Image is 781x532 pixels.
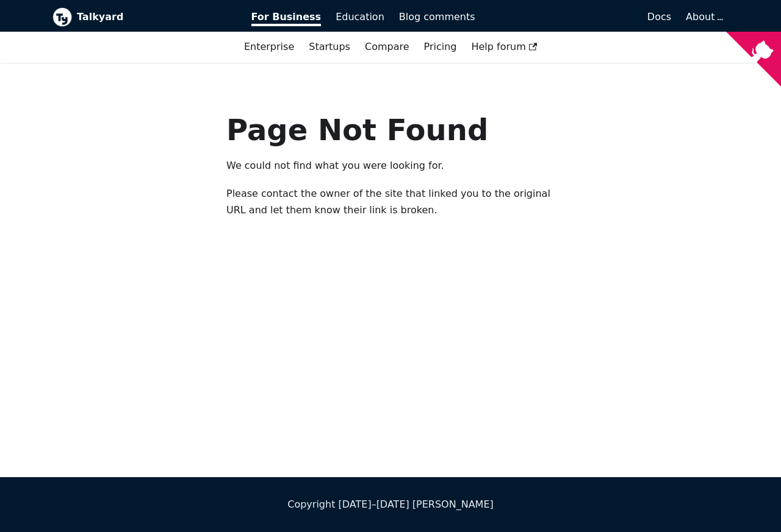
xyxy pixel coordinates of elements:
[226,112,555,148] h1: Page Not Found
[399,11,475,23] span: Blog comments
[336,11,384,23] span: Education
[237,37,301,57] a: Enterprise
[226,158,555,174] p: We could not find what you were looking for.
[483,7,679,27] a: Docs
[226,186,555,218] p: Please contact the owner of the site that linked you to the original URL and let them know their ...
[301,37,358,57] a: Startups
[417,37,464,57] a: Pricing
[464,37,544,57] a: Help forum
[77,9,234,25] b: Talkyard
[392,7,483,27] a: Blog comments
[686,11,721,23] a: About
[52,7,72,27] img: Talkyard logo
[647,11,671,23] span: Docs
[52,7,234,27] a: Talkyard logoTalkyard
[328,7,392,27] a: Education
[365,41,409,52] a: Compare
[251,11,322,26] span: For Business
[471,41,537,52] span: Help forum
[52,497,729,512] div: Copyright [DATE]–[DATE] [PERSON_NAME]
[244,7,329,27] a: For Business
